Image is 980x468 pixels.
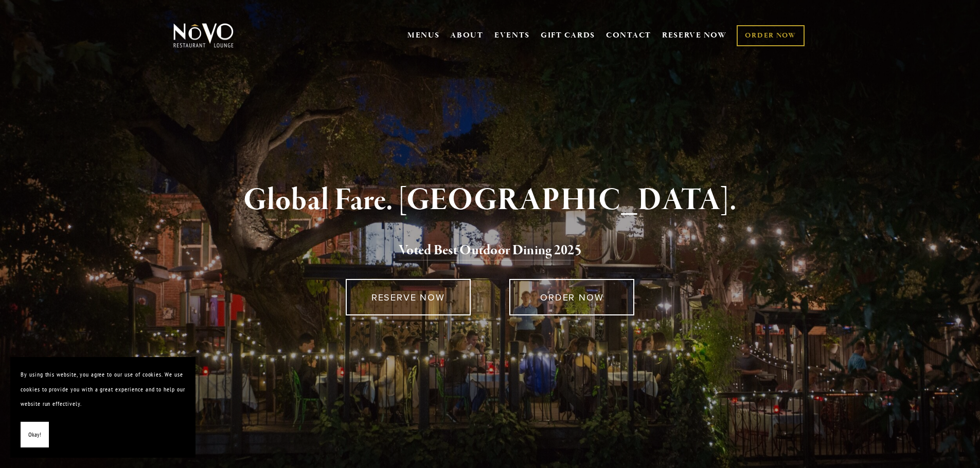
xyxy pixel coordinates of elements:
[21,367,185,411] p: By using this website, you agree to our use of cookies. We use cookies to provide you with a grea...
[662,26,727,45] a: RESERVE NOW
[190,240,790,261] h2: 5
[21,422,49,448] button: Okay!
[494,30,530,41] a: EVENTS
[28,427,41,442] span: Okay!
[10,357,195,458] section: Cookie banner
[509,279,634,315] a: ORDER NOW
[407,30,440,41] a: MENUS
[346,279,471,315] a: RESERVE NOW
[737,25,804,46] a: ORDER NOW
[171,23,236,48] img: Novo Restaurant &amp; Lounge
[243,181,737,220] strong: Global Fare. [GEOGRAPHIC_DATA].
[541,26,595,45] a: GIFT CARDS
[399,241,575,261] a: Voted Best Outdoor Dining 202
[450,30,484,41] a: ABOUT
[606,26,651,45] a: CONTACT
